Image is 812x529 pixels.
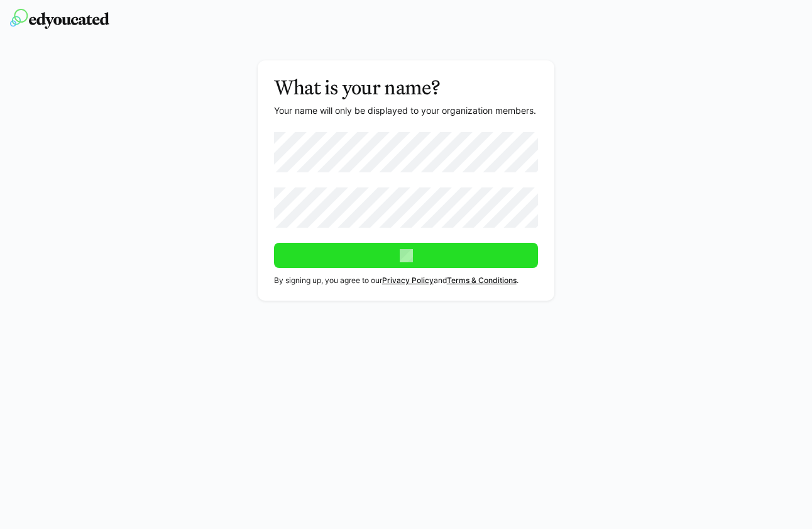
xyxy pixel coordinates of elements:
[274,104,539,117] p: Your name will only be displayed to your organization members.
[10,9,109,29] img: edyoucated
[274,276,539,286] p: By signing up, you agree to our and .
[382,276,434,285] a: Privacy Policy
[447,276,517,285] a: Terms & Conditions
[274,75,539,99] h3: What is your name?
